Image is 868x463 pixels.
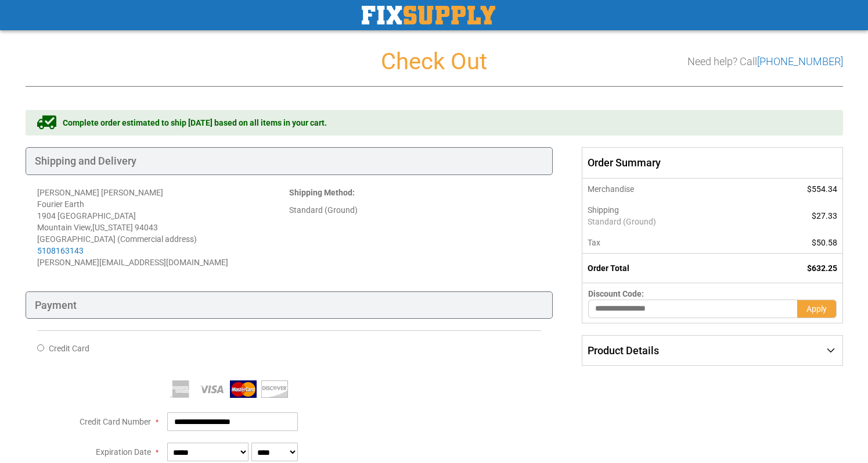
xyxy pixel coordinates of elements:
[26,147,553,175] div: Shipping and Delivery
[26,49,843,74] h1: Check Out
[812,238,837,247] span: $50.58
[37,246,84,255] a: 5108163143
[289,188,355,197] strong: :
[812,211,837,220] span: $27.33
[37,187,289,268] address: [PERSON_NAME] [PERSON_NAME] Fourier Earth 1904 [GEOGRAPHIC_DATA] Mountain View , 94043 [GEOGRAPHI...
[37,258,228,267] span: [PERSON_NAME][EMAIL_ADDRESS][DOMAIN_NAME]
[49,344,89,353] span: Credit Card
[806,304,827,314] span: Apply
[26,291,553,319] div: Payment
[261,380,288,398] img: Discover
[757,55,843,67] a: [PHONE_NUMBER]
[582,232,754,254] th: Tax
[807,263,837,273] span: $632.25
[797,300,837,318] button: Apply
[362,6,495,24] img: Fix Industrial Supply
[289,188,352,197] span: Shipping Method
[63,117,327,129] span: Complete order estimated to ship [DATE] based on all items in your cart.
[588,344,659,357] span: Product Details
[80,417,151,426] span: Credit Card Number
[588,289,644,298] span: Discount Code:
[588,263,629,273] strong: Order Total
[199,380,225,398] img: Visa
[92,223,133,232] span: [US_STATE]
[167,380,194,398] img: American Express
[289,204,541,216] div: Standard (Ground)
[582,179,754,200] th: Merchandise
[230,380,257,398] img: MasterCard
[362,6,495,24] a: store logo
[582,147,842,179] span: Order Summary
[687,56,843,67] h3: Need help? Call
[588,205,619,215] span: Shipping
[807,184,837,194] span: $554.34
[588,216,747,227] span: Standard (Ground)
[96,447,151,457] span: Expiration Date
